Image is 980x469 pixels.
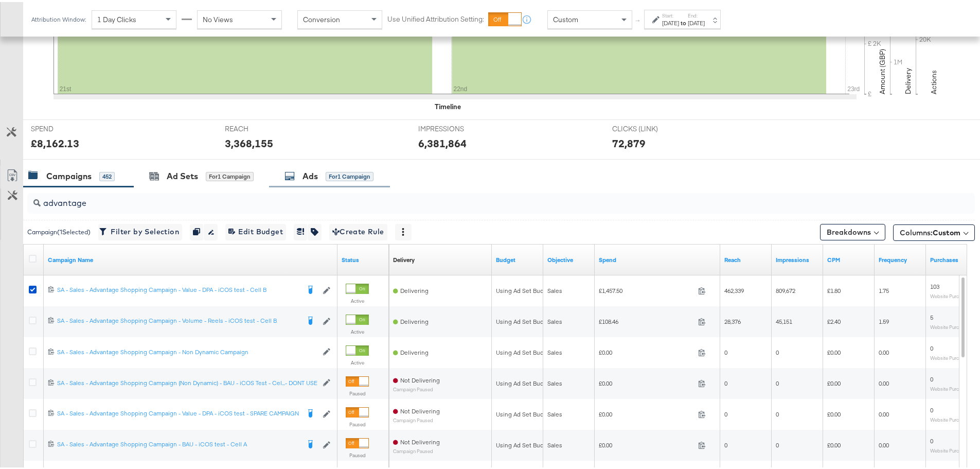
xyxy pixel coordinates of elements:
div: SA - Sales - Advantage Shopping Campaign - BAU - iCOS test - Cell A [57,438,299,446]
a: SA - Sales - Advantage Shopping Campaign - Value - DPA - iCOS test - SPARE CAMPAIGN [57,407,299,418]
span: 103 [930,281,939,288]
sub: Campaign Paused [393,446,440,452]
span: Conversion [303,13,340,22]
div: SA - Sales - Advantage Shopping Campaign - Volume - Reels - iCOS test - Cell B [57,315,299,323]
sub: Website Purchases [930,353,972,359]
div: Campaigns [46,168,92,180]
span: Sales [547,346,562,354]
a: The total amount spent to date. [599,254,716,262]
label: End: [688,10,705,17]
span: Sales [547,316,562,323]
label: Active [346,296,369,302]
div: Delivery [393,254,415,262]
label: Paused [346,419,369,426]
span: Not Delivering [400,374,440,382]
div: 3,368,155 [225,134,273,149]
div: 72,879 [612,134,646,149]
button: Edit Budget [225,222,286,238]
span: 28,376 [724,316,741,323]
span: 5 [930,311,933,319]
span: REACH [225,122,302,132]
div: SA - Sales - Advantage Shopping Campaign (Non Dynamic) - BAU - iCOS Test - Cel...- DONT USE [57,377,317,385]
span: 0.00 [879,377,889,385]
sub: Campaign Paused [393,385,440,390]
label: Paused [346,388,369,395]
span: £2.40 [827,316,841,323]
div: Ads [302,168,318,180]
span: £0.00 [827,408,841,416]
text: Amount (GBP) [878,47,887,92]
span: Create Rule [332,223,384,236]
button: Filter by Selection [98,222,182,238]
span: 0.00 [879,346,889,354]
span: Delivering [400,285,429,292]
sub: Campaign Paused [393,415,440,421]
span: 0 [930,373,933,381]
sub: Website Purchases [930,291,972,297]
span: 0 [930,404,933,412]
a: The average cost you've paid to have 1,000 impressions of your ad. [827,254,870,262]
span: 0 [724,439,727,447]
button: Columns:Custom [893,222,975,239]
text: Delivery [903,66,913,92]
span: Delivering [400,316,429,323]
span: £1,457.50 [599,285,694,292]
a: The average number of times your ad was served to each person. [879,254,922,262]
span: 0 [930,435,933,443]
span: 0 [724,408,727,416]
sub: Website Purchases [930,414,972,421]
div: Using Ad Set Budget [496,346,553,355]
span: 462,339 [724,285,744,292]
span: 1.75 [879,285,889,292]
div: Using Ad Set Budget [496,408,553,416]
sub: Website Purchases [930,322,972,328]
div: Using Ad Set Budget [496,285,553,293]
label: Use Unified Attribution Setting: [387,12,484,22]
span: 0.00 [879,439,889,447]
input: Search Campaigns by Name, ID or Objective [41,187,888,207]
a: The maximum amount you're willing to spend on your ads, on average each day or over the lifetime ... [496,254,539,262]
span: 0 [776,439,779,447]
label: Active [346,326,369,333]
div: SA - Sales - Advantage Shopping Campaign - Value - DPA - iCOS test - Cell B [57,284,299,292]
span: 1 Day Clicks [97,13,136,22]
a: Your campaign name. [48,254,333,262]
div: for 1 Campaign [206,170,254,179]
div: Using Ad Set Budget [496,439,553,447]
span: £0.00 [599,408,694,416]
strong: to [679,17,688,25]
button: Create Rule [329,222,387,238]
span: Sales [547,377,562,385]
a: Your campaign's objective. [547,254,591,262]
span: Not Delivering [400,405,440,413]
span: No Views [203,13,233,22]
sub: Website Purchases [930,445,972,451]
span: Filter by Selection [101,223,179,236]
span: £0.00 [827,377,841,385]
span: Custom [933,226,960,235]
span: 809,672 [776,285,795,292]
span: 0 [776,377,779,385]
span: £0.00 [827,346,841,354]
span: 45,151 [776,316,792,323]
a: SA - Sales - Advantage Shopping Campaign - Value - DPA - iCOS test - Cell B [57,284,299,294]
div: Timeline [435,100,461,110]
div: £8,162.13 [31,134,79,149]
div: [DATE] [662,17,679,25]
a: SA - Sales - Advantage Shopping Campaign - Non Dynamic Campaign [57,346,317,355]
span: Custom [553,13,578,22]
span: IMPRESSIONS [418,122,495,132]
a: SA - Sales - Advantage Shopping Campaign - BAU - iCOS test - Cell A [57,438,299,448]
span: 0 [724,346,727,354]
span: 0.00 [879,408,889,416]
div: SA - Sales - Advantage Shopping Campaign - Value - DPA - iCOS test - SPARE CAMPAIGN [57,407,299,415]
span: Delivering [400,346,429,354]
span: 0 [776,408,779,416]
span: Sales [547,439,562,447]
span: £0.00 [599,346,694,354]
div: Using Ad Set Budget [496,377,553,386]
span: £0.00 [599,439,694,447]
span: £0.00 [599,377,694,385]
span: Sales [547,285,562,292]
